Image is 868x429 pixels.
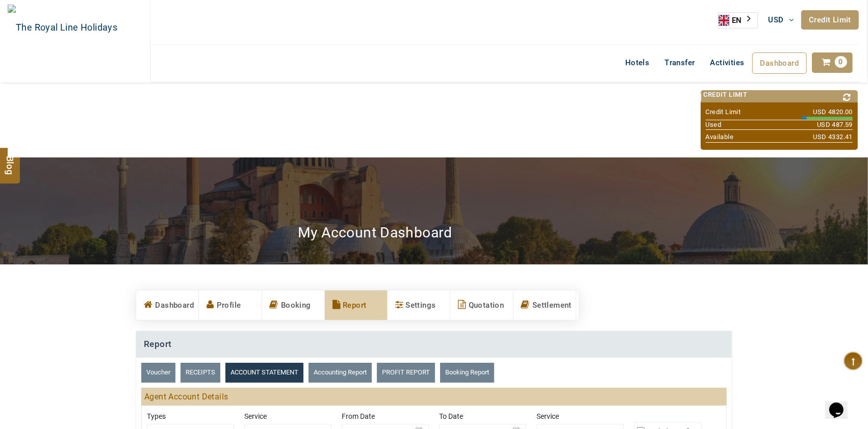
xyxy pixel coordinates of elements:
span: 0 [835,56,847,68]
span: Credit Limit [704,91,748,98]
span: Credit Limit [706,108,741,116]
span: USD 4820.00 [813,108,853,117]
a: Voucher [141,363,175,383]
a: Activities [703,52,752,73]
iframe: chat widget [825,388,858,419]
div: Language [718,12,758,29]
span: Available [706,133,734,141]
h3: Agent Account Details [141,388,727,406]
a: Settlement [514,290,576,320]
span: Blog [4,156,17,165]
a: Transfer [657,52,702,73]
aside: Language selected: English [718,12,758,29]
a: Credit Limit [801,10,859,30]
a: Booking Report [440,363,494,383]
label: Types [147,411,234,421]
img: The Royal Line Holidays [8,5,117,50]
a: Accounting Report [309,363,372,383]
h2: My Account Dashboard [298,224,452,242]
span: USD [769,15,784,24]
span: Used [706,121,722,128]
a: Dashboard [136,290,198,320]
a: RECEIPTS [181,363,220,383]
a: Booking [262,290,324,320]
span: USD 4332.41 [813,132,853,142]
label: Service [244,411,331,421]
a: ACCOUNT STATEMENT [225,363,303,383]
a: 0 [812,52,853,73]
a: PROFIT REPORT [377,363,435,383]
a: Hotels [618,52,657,73]
a: Profile [199,290,261,320]
label: Service [537,411,624,421]
a: EN [719,13,757,28]
span: USD 487.59 [817,120,853,130]
a: Quotation [450,290,513,320]
h4: Report [136,331,732,358]
a: Settings [388,290,450,320]
span: Dashboard [760,59,799,68]
a: Report [325,290,387,320]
